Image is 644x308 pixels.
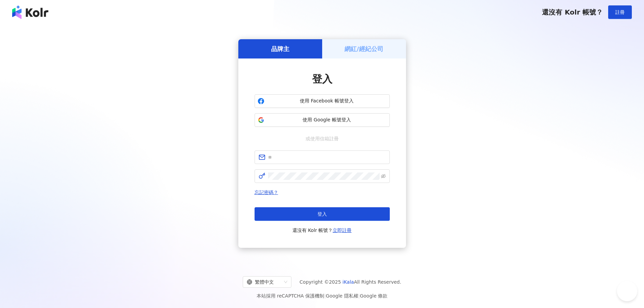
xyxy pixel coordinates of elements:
[255,94,390,108] button: 使用 Facebook 帳號登入
[312,73,332,85] span: 登入
[324,293,326,299] span: |
[267,98,387,104] span: 使用 Facebook 帳號登入
[300,278,401,286] span: Copyright © 2025 All Rights Reserved.
[247,277,281,287] div: 繁體中文
[271,45,289,53] h5: 品牌主
[542,8,603,16] span: 還沒有 Kolr 帳號？
[317,211,327,217] span: 登入
[360,293,387,299] a: Google 條款
[255,190,278,195] a: 忘記密碼？
[257,292,387,300] span: 本站採用 reCAPTCHA 保護機制
[12,5,48,19] img: logo
[267,117,387,123] span: 使用 Google 帳號登入
[255,207,390,221] button: 登入
[617,281,637,301] iframe: Help Scout Beacon - Open
[608,5,632,19] button: 註冊
[255,113,390,127] button: 使用 Google 帳號登入
[344,45,383,53] h5: 網紅/經紀公司
[358,293,360,299] span: |
[342,279,354,285] a: iKala
[381,174,386,179] span: eye-invisible
[333,228,352,233] a: 立即註冊
[301,135,343,142] span: 或使用信箱註冊
[326,293,358,299] a: Google 隱私權
[615,9,625,15] span: 註冊
[292,226,352,234] span: 還沒有 Kolr 帳號？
